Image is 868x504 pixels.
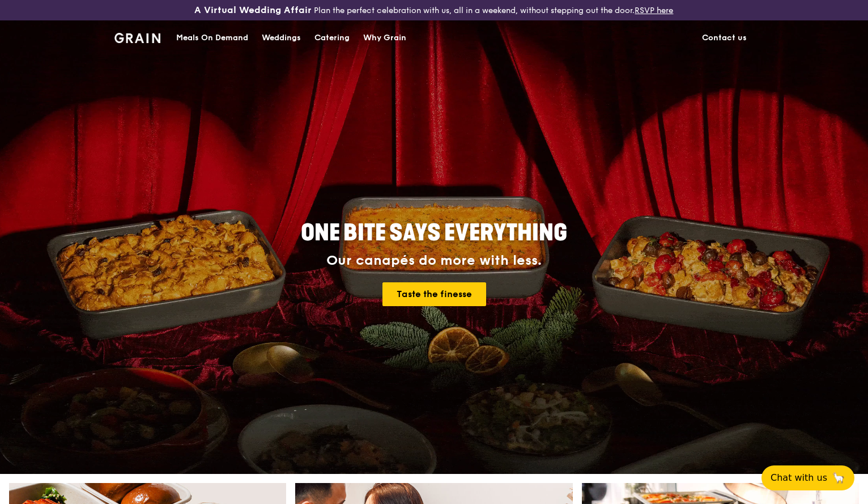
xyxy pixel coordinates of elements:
[314,21,350,55] div: Catering
[176,21,248,55] div: Meals On Demand
[761,465,854,490] button: Chat with us🦙
[262,21,301,55] div: Weddings
[363,21,406,55] div: Why Grain
[114,20,160,54] a: GrainGrain
[356,21,413,55] a: Why Grain
[114,33,160,43] img: Grain
[308,21,356,55] a: Catering
[382,282,486,306] a: Taste the finesse
[255,21,308,55] a: Weddings
[771,471,827,485] span: Chat with us
[635,6,673,15] a: RSVP here
[144,5,723,16] div: Plan the perfect celebration with us, all in a weekend, without stepping out the door.
[230,253,638,269] div: Our canapés do more with less.
[194,5,312,16] h3: A Virtual Wedding Affair
[301,219,567,247] span: ONE BITE SAYS EVERYTHING
[695,21,754,55] a: Contact us
[832,471,845,485] span: 🦙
